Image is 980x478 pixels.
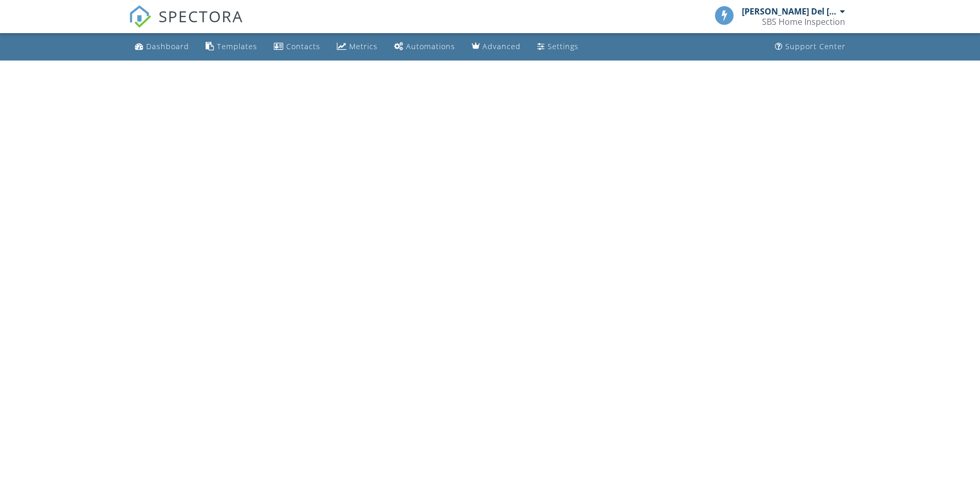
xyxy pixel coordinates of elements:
[159,5,243,27] span: SPECTORA
[742,6,837,17] div: [PERSON_NAME] Del [PERSON_NAME]
[771,37,850,56] a: Support Center
[217,41,257,51] div: Templates
[349,41,378,51] div: Metrics
[146,41,189,51] div: Dashboard
[129,5,151,28] img: The Best Home Inspection Software - Spectora
[762,17,845,27] div: SBS Home Inspection
[483,41,521,51] div: Advanced
[533,37,583,56] a: Settings
[468,37,525,56] a: Advanced
[270,37,324,56] a: Contacts
[131,37,193,56] a: Dashboard
[286,41,320,51] div: Contacts
[548,41,579,51] div: Settings
[129,14,243,36] a: SPECTORA
[333,37,382,56] a: Metrics
[390,37,459,56] a: Automations (Basic)
[201,37,261,56] a: Templates
[785,41,846,51] div: Support Center
[406,41,455,51] div: Automations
